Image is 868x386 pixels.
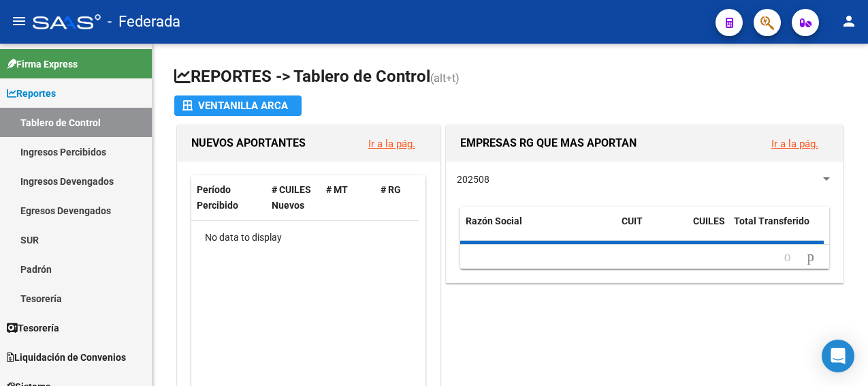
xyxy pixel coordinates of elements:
[771,138,818,150] a: Ir a la pág.
[174,95,302,116] button: Ventanilla ARCA
[7,57,78,72] span: Firma Express
[108,7,180,37] span: - Federada
[801,250,820,265] a: go to next page
[728,207,824,252] datatable-header-cell: Total Transferido
[272,184,311,211] span: # CUILES Nuevos
[778,250,797,265] a: go to previous page
[622,216,643,226] span: CUIT
[11,13,27,29] mat-icon: menu
[357,131,426,156] button: Ir a la pág.
[457,174,489,185] span: 202508
[430,72,460,85] span: (alt+t)
[266,175,321,220] datatable-header-cell: # CUILES Nuevos
[841,13,857,29] mat-icon: person
[466,216,522,226] span: Razón Social
[693,216,725,226] span: CUILES
[191,221,419,255] div: No data to display
[321,175,375,220] datatable-header-cell: # MT
[7,321,59,336] span: Tesorería
[381,184,401,195] span: # RG
[191,175,266,220] datatable-header-cell: Período Percibido
[7,86,56,101] span: Reportes
[688,207,728,252] datatable-header-cell: CUILES
[460,136,637,149] span: EMPRESAS RG QUE MAS APORTAN
[460,207,616,252] datatable-header-cell: Razón Social
[734,216,809,226] span: Total Transferido
[375,175,430,220] datatable-header-cell: # RG
[616,207,688,252] datatable-header-cell: CUIT
[368,138,415,150] a: Ir a la pág.
[182,95,293,116] div: Ventanilla ARCA
[326,184,348,195] span: # MT
[191,136,306,149] span: NUEVOS APORTANTES
[7,350,126,365] span: Liquidación de Convenios
[174,65,846,89] h1: REPORTES -> Tablero de Control
[760,131,829,156] button: Ir a la pág.
[822,340,854,372] div: Open Intercom Messenger
[197,184,238,211] span: Período Percibido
